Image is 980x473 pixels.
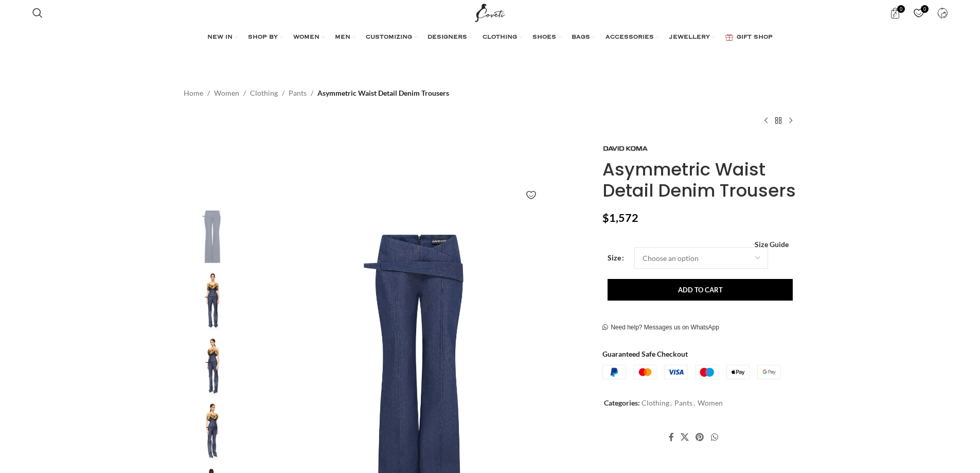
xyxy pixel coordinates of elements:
span: , [693,397,695,409]
img: David Koma dress [181,402,244,462]
a: JEWELLERY [669,27,715,48]
span: Asymmetric Waist Detail Denim Trousers [317,87,449,99]
a: BAGS [572,27,595,48]
a: Women [214,87,239,99]
span: MEN [335,33,350,42]
span: CUSTOMIZING [366,33,412,42]
a: Site logo [473,8,507,16]
span: $ [602,211,609,224]
nav: Breadcrumb [184,87,449,99]
a: Search [27,3,48,23]
img: guaranteed-safe-checkout-bordered.j [602,365,781,379]
a: Pants [674,398,692,407]
a: Women [698,398,723,407]
a: GIFT SHOP [725,27,773,48]
div: My Wishlist [908,3,929,23]
img: David Koma dress [181,272,244,332]
a: WhatsApp social link [707,429,721,445]
label: Size [608,252,624,264]
img: David Koma [602,145,649,152]
a: MEN [335,27,355,48]
a: Previous product [760,114,772,127]
span: DESIGNERS [427,33,467,42]
a: Clothing [250,87,278,99]
span: 0 [897,5,905,13]
span: CLOTHING [483,33,517,42]
a: DESIGNERS [427,27,472,48]
button: Add to cart [608,279,793,301]
a: NEW IN [207,27,238,48]
a: CUSTOMIZING [366,27,417,48]
span: SHOES [532,33,556,42]
img: GiftBag [725,34,733,41]
strong: Guaranteed Safe Checkout [602,349,688,358]
bdi: 1,572 [602,211,638,224]
a: SHOES [532,27,561,48]
a: Next product [785,114,797,127]
a: CLOTHING [483,27,522,48]
a: Home [184,87,203,99]
a: 0 [884,3,905,23]
a: Facebook social link [665,429,677,445]
span: ACCESSORIES [605,33,654,42]
span: WOMEN [293,33,319,42]
a: WOMEN [293,27,325,48]
img: David Koma Asymmetric Waist Detail Denim Trousers [181,206,244,267]
span: SHOP BY [248,33,278,42]
span: JEWELLERY [669,33,710,42]
img: David Koma dresses [181,337,244,397]
span: BAGS [572,33,590,42]
a: Pinterest social link [692,429,707,445]
a: 0 [908,3,929,23]
a: Clothing [642,398,669,407]
span: GIFT SHOP [737,33,773,42]
span: Categories: [604,398,640,407]
a: Pants [289,87,307,99]
a: SHOP BY [248,27,283,48]
span: NEW IN [207,33,233,42]
h1: Asymmetric Waist Detail Denim Trousers [602,159,796,201]
span: 0 [921,5,929,13]
div: Main navigation [27,27,953,48]
a: X social link [678,429,692,445]
span: , [670,397,672,409]
a: Need help? Messages us on WhatsApp [602,324,719,332]
a: ACCESSORIES [605,27,659,48]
